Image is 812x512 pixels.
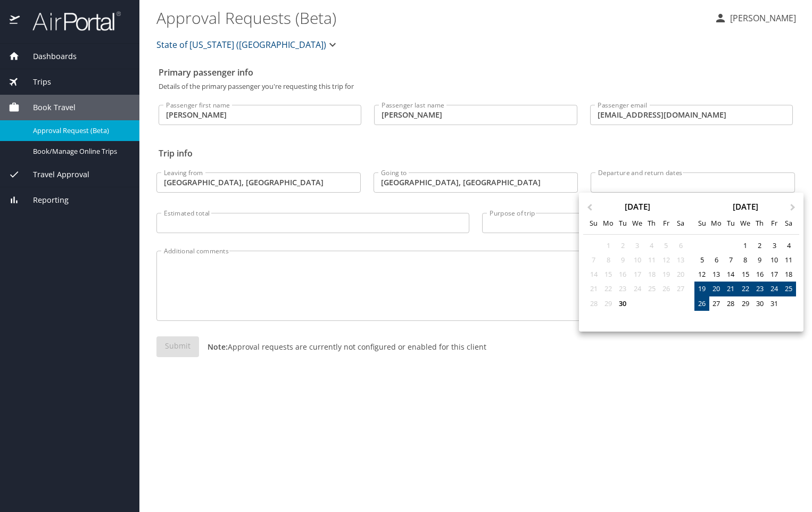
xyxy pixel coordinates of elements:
div: Not available Sunday, September 21st, 2025 [586,282,601,296]
div: We [738,216,752,230]
div: Choose Thursday, October 23rd, 2025 [752,282,767,296]
div: Tu [616,216,630,230]
div: Choose Friday, October 10th, 2025 [767,253,781,267]
div: Not available Saturday, September 27th, 2025 [674,282,688,296]
div: Fr [767,216,781,230]
div: Choose Sunday, October 26th, 2025 [694,296,709,311]
div: Not available Friday, September 5th, 2025 [659,238,673,253]
div: [DATE] [691,203,799,211]
div: Not available Saturday, September 13th, 2025 [674,253,688,267]
div: Choose Monday, October 27th, 2025 [709,296,724,311]
div: Not available Monday, September 29th, 2025 [601,296,616,311]
div: Choose Monday, October 6th, 2025 [709,253,724,267]
div: Choose Thursday, October 30th, 2025 [752,296,767,311]
div: Choose Monday, October 20th, 2025 [709,282,724,296]
button: Next Month [785,194,802,211]
div: Not available Monday, September 15th, 2025 [601,267,616,282]
div: Choose Friday, October 31st, 2025 [767,296,781,311]
div: Choose Sunday, October 12th, 2025 [694,267,709,282]
div: Choose Tuesday, October 7th, 2025 [724,253,738,267]
div: Choose Wednesday, October 29th, 2025 [738,296,752,311]
div: Tu [724,216,738,230]
div: Fr [659,216,673,230]
div: Choose Wednesday, October 8th, 2025 [738,253,752,267]
div: Choose Thursday, October 2nd, 2025 [752,238,767,253]
div: Not available Friday, September 12th, 2025 [659,253,673,267]
div: Choose Monday, October 13th, 2025 [709,267,724,282]
div: Sa [674,216,688,230]
div: Th [644,216,659,230]
div: Choose Saturday, October 11th, 2025 [782,253,796,267]
div: [DATE] [583,203,691,211]
div: Choose Friday, October 17th, 2025 [767,267,781,282]
div: Choose Sunday, October 19th, 2025 [694,282,709,296]
div: Choose Wednesday, October 15th, 2025 [738,267,752,282]
div: Sa [782,216,796,230]
div: Su [586,216,601,230]
div: Not available Tuesday, September 9th, 2025 [616,253,630,267]
div: Not available Thursday, September 11th, 2025 [644,253,659,267]
div: Not available Monday, September 8th, 2025 [601,253,616,267]
div: Choose Tuesday, October 14th, 2025 [724,267,738,282]
div: month 2025-10 [694,238,796,325]
div: Choose Tuesday, September 30th, 2025 [616,296,630,311]
button: Previous Month [580,194,597,211]
div: Not available Tuesday, September 23rd, 2025 [616,282,630,296]
div: Choose Wednesday, October 22nd, 2025 [738,282,752,296]
div: We [630,216,644,230]
div: Not available Wednesday, September 10th, 2025 [630,253,644,267]
div: Choose Tuesday, October 28th, 2025 [724,296,738,311]
div: Choose Saturday, October 25th, 2025 [782,282,796,296]
div: Not available Sunday, September 14th, 2025 [586,267,601,282]
div: Su [694,216,709,230]
div: Choose Saturday, October 4th, 2025 [782,238,796,253]
div: Not available Thursday, September 4th, 2025 [644,238,659,253]
div: Choose Saturday, October 18th, 2025 [782,267,796,282]
div: Choose Thursday, October 9th, 2025 [752,253,767,267]
div: Choose Sunday, October 5th, 2025 [694,253,709,267]
div: Choose Tuesday, October 21st, 2025 [724,282,738,296]
div: Not available Tuesday, September 2nd, 2025 [616,238,630,253]
div: Choose Wednesday, October 1st, 2025 [738,238,752,253]
div: Th [752,216,767,230]
div: Not available Saturday, September 6th, 2025 [674,238,688,253]
div: Not available Thursday, September 25th, 2025 [644,282,659,296]
div: Not available Monday, September 22nd, 2025 [601,282,616,296]
div: Not available Monday, September 1st, 2025 [601,238,616,253]
div: Not available Sunday, September 7th, 2025 [586,253,601,267]
div: Not available Wednesday, September 24th, 2025 [630,282,644,296]
div: Not available Saturday, September 20th, 2025 [674,267,688,282]
div: Mo [601,216,616,230]
div: Mo [709,216,724,230]
div: month 2025-09 [586,238,687,325]
div: Not available Friday, September 19th, 2025 [659,267,673,282]
div: Choose Friday, October 3rd, 2025 [767,238,781,253]
div: Choose Friday, October 24th, 2025 [767,282,781,296]
div: Choose Thursday, October 16th, 2025 [752,267,767,282]
div: Not available Sunday, September 28th, 2025 [586,296,601,311]
div: Not available Wednesday, September 17th, 2025 [630,267,644,282]
div: Not available Wednesday, September 3rd, 2025 [630,238,644,253]
div: Not available Tuesday, September 16th, 2025 [616,267,630,282]
div: Not available Friday, September 26th, 2025 [659,282,673,296]
div: Not available Thursday, September 18th, 2025 [644,267,659,282]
